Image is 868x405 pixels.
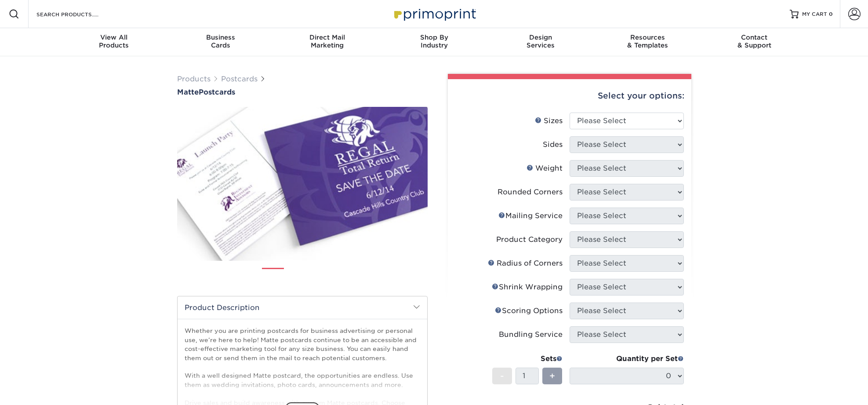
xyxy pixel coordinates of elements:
[498,187,563,197] div: Rounded Corners
[492,282,563,292] div: Shrink Wrapping
[61,28,167,56] a: View AllProducts
[535,116,563,126] div: Sizes
[167,28,274,56] a: BusinessCards
[177,97,428,270] img: Matte 01
[274,33,381,49] div: Marketing
[500,369,504,383] span: -
[487,33,594,41] span: Design
[543,139,563,150] div: Sides
[262,265,284,287] img: Postcards 01
[549,369,555,383] span: +
[594,28,701,56] a: Resources& Templates
[498,211,563,221] div: Mailing Service
[487,33,594,49] div: Services
[274,33,381,41] span: Direct Mail
[177,75,211,83] a: Products
[274,28,381,56] a: Direct MailMarketing
[829,11,833,17] span: 0
[36,9,121,19] input: SEARCH PRODUCTS.....
[381,33,487,41] span: Shop By
[488,258,563,269] div: Radius of Corners
[321,264,343,286] img: Postcards 03
[61,33,167,49] div: Products
[701,33,808,41] span: Contact
[527,163,563,174] div: Weight
[594,33,701,41] span: Resources
[177,88,199,96] span: Matte
[701,28,808,56] a: Contact& Support
[390,4,478,23] img: Primoprint
[291,264,313,286] img: Postcards 02
[594,33,701,49] div: & Templates
[177,88,428,96] h1: Postcards
[495,306,563,316] div: Scoring Options
[496,234,563,245] div: Product Category
[455,79,684,113] div: Select your options:
[499,329,563,340] div: Bundling Service
[221,75,258,83] a: Postcards
[178,296,427,319] h2: Product Description
[701,33,808,49] div: & Support
[570,354,684,364] div: Quantity per Set
[381,33,487,49] div: Industry
[167,33,274,49] div: Cards
[167,33,274,41] span: Business
[487,28,594,56] a: DesignServices
[177,88,428,96] a: MattePostcards
[381,28,487,56] a: Shop ByIndustry
[492,354,563,364] div: Sets
[61,33,167,41] span: View All
[802,11,827,18] span: MY CART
